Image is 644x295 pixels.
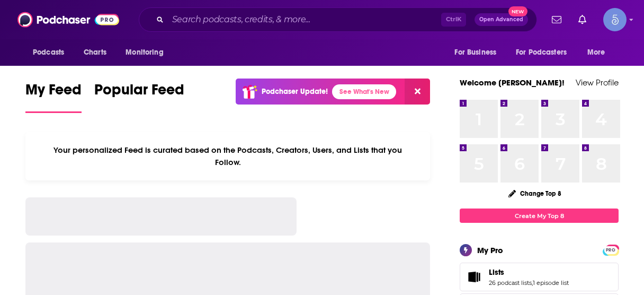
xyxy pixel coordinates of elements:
[532,279,533,287] span: ,
[25,132,430,180] div: Your personalized Feed is curated based on the Podcasts, Creators, Users, and Lists that you Follow.
[25,81,82,105] span: My Feed
[262,87,328,96] p: Podchaser Update!
[479,17,523,22] span: Open Advanced
[332,84,396,99] a: See What's New
[168,11,441,28] input: Search podcasts, credits, & more...
[603,8,627,31] span: Logged in as Spiral5-G1
[126,45,163,60] span: Monitoring
[489,267,504,277] span: Lists
[475,13,528,26] button: Open AdvancedNew
[25,42,78,63] button: open menu
[603,8,627,31] button: Show profile menu
[508,6,527,16] span: New
[604,246,617,254] a: PRO
[441,13,466,27] span: Ctrl K
[84,45,106,60] span: Charts
[587,45,605,60] span: More
[603,8,627,31] img: User Profile
[118,42,177,63] button: open menu
[33,45,64,60] span: Podcasts
[17,10,119,30] img: Podchaser - Follow, Share and Rate Podcasts
[502,187,568,200] button: Change Top 8
[139,7,537,32] div: Search podcasts, credits, & more...
[25,81,82,113] a: My Feed
[509,42,582,63] button: open menu
[463,270,485,284] a: Lists
[533,279,569,287] a: 1 episode list
[77,42,113,63] a: Charts
[94,81,184,105] span: Popular Feed
[489,279,532,287] a: 26 podcast lists
[604,246,617,254] span: PRO
[548,11,566,29] a: Show notifications dropdown
[460,77,565,88] a: Welcome [PERSON_NAME]!
[94,81,184,113] a: Popular Feed
[516,45,567,60] span: For Podcasters
[460,209,619,223] a: Create My Top 8
[576,77,619,88] a: View Profile
[454,45,496,60] span: For Business
[580,42,619,63] button: open menu
[574,11,591,29] a: Show notifications dropdown
[489,267,569,277] a: Lists
[460,263,619,291] span: Lists
[477,245,503,255] div: My Pro
[447,42,509,63] button: open menu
